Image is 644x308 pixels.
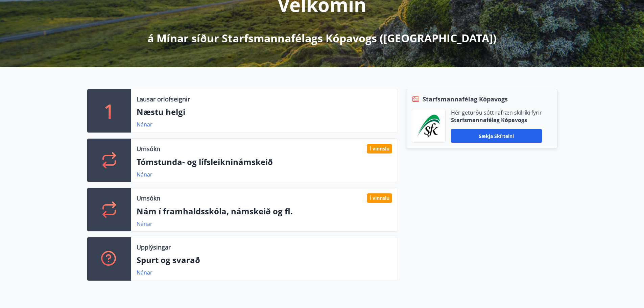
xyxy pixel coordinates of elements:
[417,115,440,137] img: x5MjQkxwhnYn6YREZUTEa9Q4KsBUeQdWGts9Dj4O.png
[367,144,392,153] div: Í vinnslu
[147,31,497,46] p: á Mínar síður Starfsmannafélags Kópavogs ([GEOGRAPHIC_DATA])
[451,116,542,124] p: Starfsmannafélag Kópavogs
[104,98,115,124] p: 1
[367,193,392,203] div: Í vinnslu
[137,254,392,266] p: Spurt og svarað
[451,109,542,116] p: Hér geturðu sótt rafræn skilríki fyrir
[423,95,508,103] span: Starfsmannafélag Kópavogs
[137,156,392,168] p: Tómstunda- og lífsleikninámskeið
[137,206,392,217] p: Nám í framhaldsskóla, námskeið og fl.
[137,121,152,128] a: Nánar
[137,171,152,178] a: Nánar
[137,243,171,252] p: Upplýsingar
[137,144,160,153] p: Umsókn
[451,129,542,143] button: Sækja skírteini
[137,220,152,228] a: Nánar
[137,106,392,118] p: Næstu helgi
[137,194,160,203] p: Umsókn
[137,269,152,276] a: Nánar
[137,95,190,103] p: Lausar orlofseignir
